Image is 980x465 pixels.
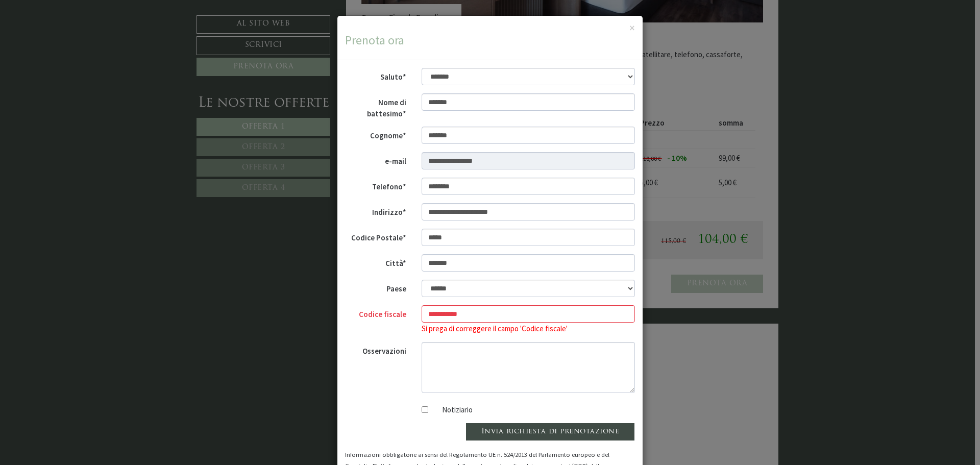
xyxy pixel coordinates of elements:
[386,284,406,293] font: Paese
[370,131,406,140] font: Cognome*
[104,47,113,53] font: 15:29
[481,427,620,435] font: Invia richiesta di prenotazione
[385,258,406,268] font: Città*
[336,268,403,287] button: Inviare
[385,156,406,166] font: e-mail
[422,324,568,333] font: Si prega di correggere il campo 'Codice fiscale'
[380,72,406,82] font: Saluto*
[367,97,406,118] font: Nome di battesimo*
[15,37,113,47] font: Salve, come possiamo aiutarla?
[442,405,473,414] font: Notiziario
[372,182,406,191] font: Telefono*
[190,11,212,20] font: [DATE]
[629,21,635,35] font: ×
[372,207,406,217] font: Indirizzo*
[352,274,387,281] font: Inviare
[362,346,406,356] font: Osservazioni
[359,309,406,319] font: Codice fiscale
[345,32,404,48] font: Prenota ora
[351,233,406,242] font: Codice Postale*
[15,30,76,36] font: Montis – Active Nature Spa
